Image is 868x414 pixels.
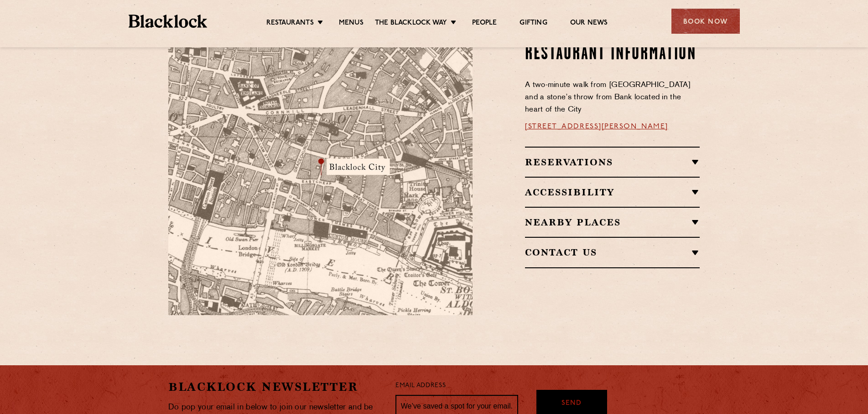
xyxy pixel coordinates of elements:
a: Menus [339,19,364,29]
a: [STREET_ADDRESS][PERSON_NAME] [525,123,668,130]
img: svg%3E [374,230,502,316]
span: Send [561,399,582,409]
a: People [472,19,497,29]
label: Email Address [395,381,446,391]
h2: Contact Us [525,247,700,258]
a: Our News [570,19,608,29]
div: Book Now [671,9,740,34]
a: The Blacklock Way [375,19,447,29]
h2: Restaurant Information [525,43,700,66]
a: Gifting [520,19,547,29]
h2: Accessibility [525,187,700,198]
img: BL_Textured_Logo-footer-cropped.svg [129,15,208,28]
h2: Reservations [525,157,700,168]
h2: Blacklock Newsletter [168,379,382,395]
a: Restaurants [266,19,314,29]
p: A two-minute walk from [GEOGRAPHIC_DATA] and a stone’s throw from Bank located in the heart of th... [525,79,700,116]
h2: Nearby Places [525,217,700,228]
